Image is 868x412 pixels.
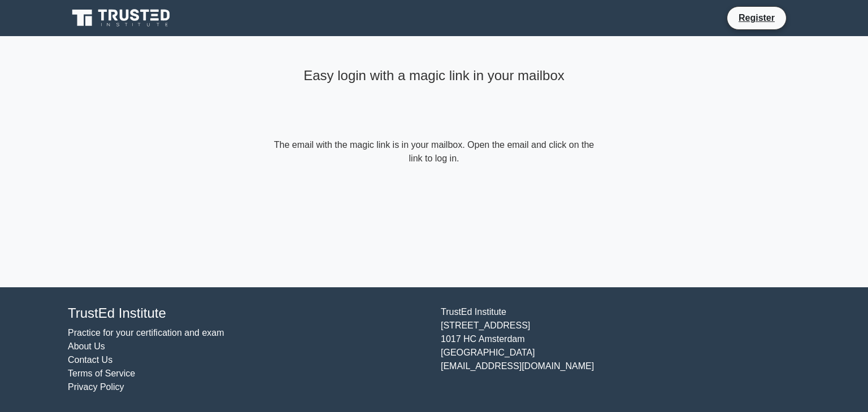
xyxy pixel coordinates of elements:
a: Register [732,11,782,25]
a: Contact Us [68,355,112,365]
a: Terms of Service [68,369,135,378]
div: TrustEd Institute [STREET_ADDRESS] 1017 HC Amsterdam [GEOGRAPHIC_DATA] [EMAIL_ADDRESS][DOMAIN_NAME] [434,305,807,394]
a: Practice for your certification and exam [68,328,224,338]
a: Privacy Policy [68,382,124,392]
a: About Us [68,341,105,351]
h4: TrustEd Institute [68,305,427,322]
h4: Easy login with a magic link in your mailbox [271,68,597,84]
form: The email with the magic link is in your mailbox. Open the email and click on the link to log in. [271,138,597,165]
